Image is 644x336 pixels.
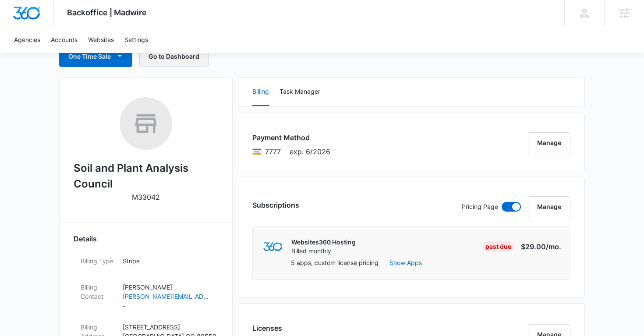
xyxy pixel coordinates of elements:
a: [PERSON_NAME][EMAIL_ADDRESS][PERSON_NAME][DOMAIN_NAME] [123,292,211,301]
p: $29.00 [520,241,561,252]
p: Websites360 Hosting [291,238,356,247]
p: M33042 [132,192,160,202]
dd: - [123,283,211,311]
p: Pricing Page [462,202,498,212]
p: Billed monthly [291,247,356,255]
button: Manage [528,196,570,217]
button: Task Manager [280,78,320,106]
button: One Time Sale [59,46,132,67]
button: Go to Dashboard [139,46,209,67]
a: Agencies [9,26,46,53]
dt: Billing Type [81,256,116,265]
p: [PERSON_NAME] [123,283,211,292]
h2: Soil and Plant Analysis Council [74,160,218,192]
dt: Billing Contact [81,283,116,301]
a: Accounts [46,26,83,53]
p: 5 apps, custom license pricing [291,258,379,267]
h3: Subscriptions [252,200,299,210]
span: /mo. [546,242,561,251]
h3: Licenses [252,323,309,333]
button: Billing [252,78,269,106]
h3: Payment Method [252,132,330,143]
button: Show Apps [389,258,422,267]
div: Billing TypeStripe [74,251,218,277]
a: Settings [119,26,153,53]
button: Manage [528,132,570,153]
span: Backoffice | Madwire [67,8,147,17]
span: exp. 6/2026 [290,146,330,157]
div: Past Due [483,241,514,252]
img: marketing360Logo [263,242,282,251]
a: Websites [83,26,119,53]
span: Details [74,233,97,244]
span: Visa ending with [265,146,281,157]
div: Billing Contact[PERSON_NAME][PERSON_NAME][EMAIL_ADDRESS][PERSON_NAME][DOMAIN_NAME]- [74,277,218,317]
p: Stripe [123,256,211,265]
